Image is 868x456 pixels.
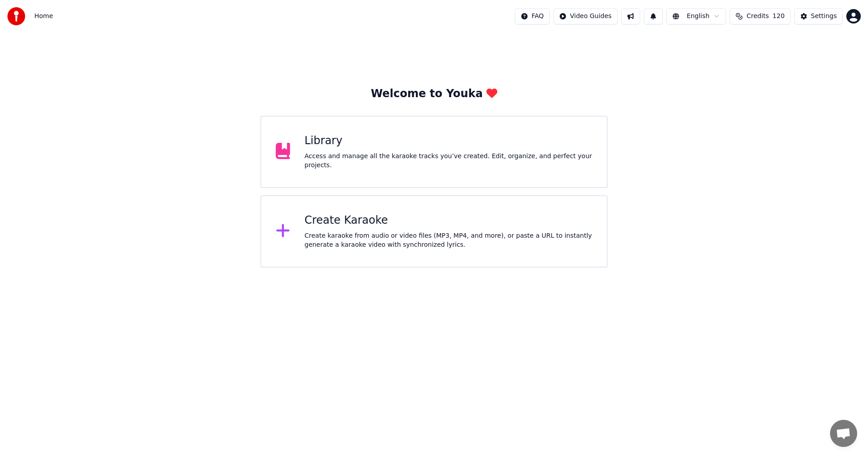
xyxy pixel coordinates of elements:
div: Welcome to Youka [371,87,497,101]
button: FAQ [515,8,550,24]
div: Create Karaoke [305,213,593,228]
div: Settings [811,12,837,21]
span: Credits [746,12,769,21]
img: youka [7,7,25,25]
div: Öppna chatt [830,420,857,447]
span: 120 [773,12,785,21]
button: Credits120 [730,8,790,24]
nav: breadcrumb [34,12,53,21]
div: Library [305,134,593,148]
div: Access and manage all the karaoke tracks you’ve created. Edit, organize, and perfect your projects. [305,152,593,170]
button: Settings [794,8,843,24]
div: Create karaoke from audio or video files (MP3, MP4, and more), or paste a URL to instantly genera... [305,231,593,249]
span: Home [34,12,53,21]
button: Video Guides [553,8,618,24]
